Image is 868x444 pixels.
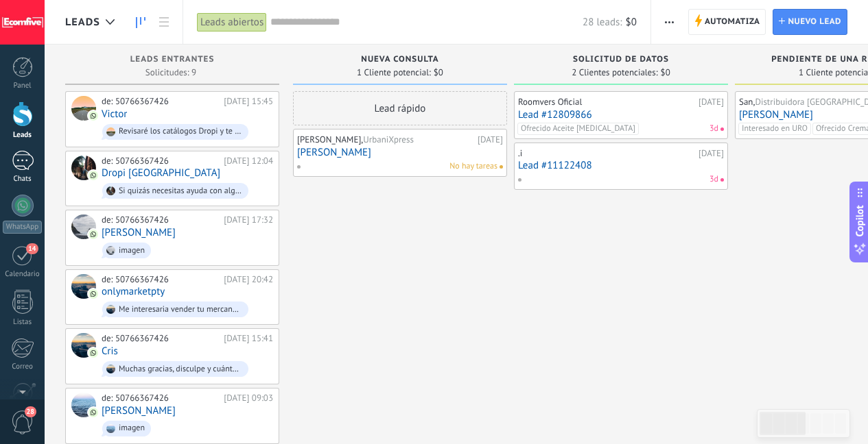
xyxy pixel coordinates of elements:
[25,406,36,417] span: 28
[119,305,242,314] div: Me interesaria vender tu mercancia
[71,274,96,299] div: onlymarketpty
[521,55,721,66] div: Solicitud de datos
[129,9,152,36] a: Leads
[3,362,43,371] div: Correo
[89,230,98,239] img: com.amocrm.amocrmwa.svg
[152,9,176,36] a: Lista
[89,289,98,299] img: com.amocrm.amocrmwa.svg
[102,108,127,120] a: Victor
[224,333,273,344] div: [DATE] 15:41
[3,175,43,184] div: Chats
[773,9,847,35] a: Nuevo lead
[500,165,503,169] span: No hay nada asignado
[659,9,679,35] button: Más
[3,221,42,234] div: WhatsApp
[583,16,622,29] span: 28 leads:
[361,55,438,64] span: Nueva consulta
[102,227,176,238] a: [PERSON_NAME]
[102,333,219,344] div: de: 50766367426
[293,91,507,125] div: Lead rápido
[300,55,500,66] div: Nueva consulta
[363,134,414,145] span: UrbaniXpress
[102,96,219,107] div: de: 50766367426
[688,9,766,35] a: Automatiza
[518,148,695,159] div: .i
[224,393,273,404] div: [DATE] 09:03
[102,214,219,225] div: de: 50766367426
[145,69,196,77] span: Solicitudes: 9
[102,345,118,357] a: Cris
[699,148,724,159] div: [DATE]
[572,69,657,77] span: 2 Clientes potenciales:
[3,131,43,140] div: Leads
[626,16,637,29] span: $0
[709,123,718,135] span: 3d
[297,134,474,145] div: [PERSON_NAME],
[720,127,724,131] span: Tareas caducadas
[3,82,43,90] div: Panel
[71,156,96,180] div: Dropi Panamá
[224,96,273,107] div: [DATE] 15:45
[65,16,100,29] span: Leads
[297,147,503,158] a: [PERSON_NAME]
[119,246,145,256] div: imagen
[130,55,215,64] span: Leads Entrantes
[3,270,43,279] div: Calendario
[89,408,98,417] img: com.amocrm.amocrmwa.svg
[102,274,219,285] div: de: 50766367426
[720,178,724,182] span: Tareas caducadas
[518,97,695,108] div: Roomvers Oficial
[102,167,220,179] a: Dropi [GEOGRAPHIC_DATA]
[26,243,38,254] span: 14
[699,97,724,108] div: [DATE]
[119,127,242,136] div: Revisaré los catálogos Dropi y te informo, gracias bro
[434,69,443,77] span: $0
[89,171,98,180] img: com.amocrm.amocrmwa.svg
[224,156,273,166] div: [DATE] 12:04
[119,365,242,374] div: Muchas gracias, disculpe y cuánto sería el tiempo de entrega?
[517,123,639,135] span: Ofrecido Aceite [MEDICAL_DATA]
[788,10,841,34] span: Nuevo lead
[119,423,145,433] div: imagen
[709,173,718,186] span: 3d
[357,69,431,77] span: 1 Cliente potencial:
[71,333,96,358] div: Cris
[518,109,724,121] a: Lead #12809866
[71,393,96,417] div: Josmary Aponte
[738,123,811,135] span: Interesado en URO
[853,206,867,237] span: Copilot
[119,186,242,196] div: Si quizás necesitas ayuda con algo para que las guías puedan pasar a estatus pendiente de manera ...
[197,12,267,32] div: Leads abiertos
[705,10,760,34] span: Automatiza
[573,55,669,64] span: Solicitud de datos
[518,160,724,171] a: Lead #11122408
[102,393,219,404] div: de: 50766367426
[71,96,96,121] div: Victor
[89,111,98,121] img: com.amocrm.amocrmwa.svg
[102,286,165,297] a: onlymarketpty
[3,318,43,327] div: Listas
[71,214,96,239] div: Alex
[102,156,219,166] div: de: 50766367426
[72,55,272,66] div: Leads Entrantes
[89,348,98,358] img: com.amocrm.amocrmwa.svg
[224,274,273,285] div: [DATE] 20:42
[661,69,670,77] span: $0
[449,160,497,173] span: No hay tareas
[224,214,273,225] div: [DATE] 17:32
[478,134,503,145] div: [DATE]
[102,405,176,417] a: [PERSON_NAME]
